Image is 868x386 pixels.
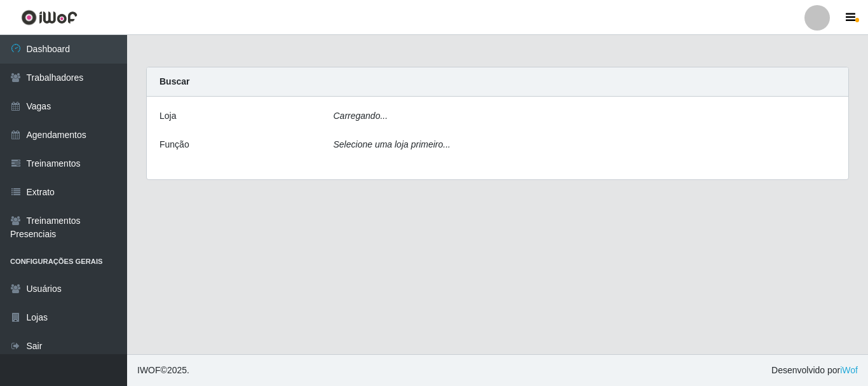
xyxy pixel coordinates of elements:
span: © 2025 . [137,364,189,377]
span: Desenvolvido por [771,364,858,377]
label: Loja [159,109,176,123]
span: IWOF [137,365,161,375]
i: Selecione uma loja primeiro... [334,139,451,149]
a: iWof [840,365,858,375]
i: Carregando... [334,111,388,121]
img: CoreUI Logo [21,10,78,25]
strong: Buscar [159,76,189,86]
label: Função [159,138,189,151]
